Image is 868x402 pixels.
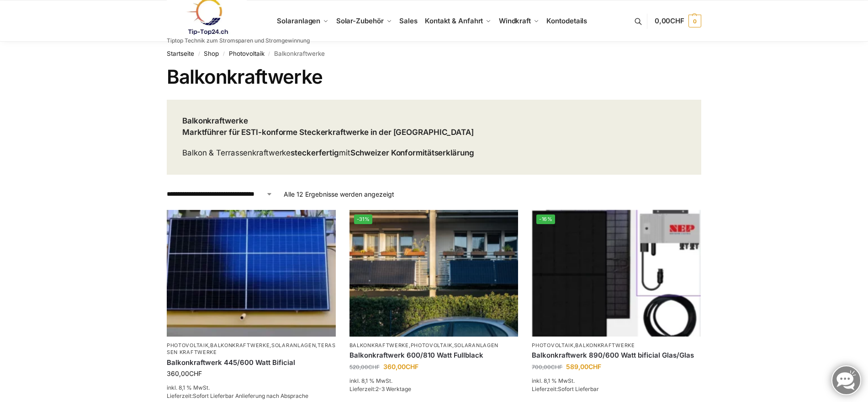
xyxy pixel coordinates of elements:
a: Photovoltaik [532,342,573,348]
a: Sales [396,0,421,42]
img: Solaranlage für den kleinen Balkon [167,210,336,337]
span: Sofort Lieferbar [558,386,599,392]
strong: Balkonkraftwerke [182,116,248,125]
a: Shop [204,50,219,57]
p: , , [349,342,519,349]
span: 0 [688,15,701,27]
p: , [532,342,701,349]
img: Bificiales Hochleistungsmodul [532,210,701,337]
span: 2-3 Werktage [376,386,411,392]
p: inkl. 8,1 % MwSt. [532,377,701,385]
strong: Marktführer für ESTI-konforme Steckerkraftwerke in der [GEOGRAPHIC_DATA] [182,128,474,137]
span: / [194,50,204,58]
span: 0,00 [655,16,684,25]
p: , , , [167,342,336,356]
a: Photovoltaik [229,50,265,57]
a: Solar-Zubehör [333,0,396,42]
bdi: 520,00 [349,364,380,370]
a: Kontodetails [543,0,591,42]
img: 2 Balkonkraftwerke [349,210,519,337]
p: inkl. 8,1 % MwSt. [167,384,336,392]
a: Balkonkraftwerk 890/600 Watt bificial Glas/Glas [532,351,701,360]
p: inkl. 8,1 % MwSt. [349,377,519,385]
a: Balkonkraftwerke [210,342,270,348]
span: CHF [588,363,601,370]
a: Terassen Kraftwerke [167,342,336,355]
a: Photovoltaik [167,342,208,348]
span: CHF [368,364,380,370]
span: Kontakt & Anfahrt [425,16,483,25]
a: Windkraft [495,0,543,42]
a: Balkonkraftwerke [349,342,409,348]
a: 0,00CHF 0 [655,7,701,35]
a: -31%2 Balkonkraftwerke [349,210,519,337]
p: Tiptop Technik zum Stromsparen und Stromgewinnung [167,38,310,43]
span: Solar-Zubehör [336,16,384,25]
a: Solaranlagen [454,342,498,348]
span: Windkraft [499,16,531,25]
p: Alle 12 Ergebnisse werden angezeigt [284,189,394,199]
bdi: 700,00 [532,364,562,370]
p: Balkon & Terrassenkraftwerke mit [182,147,474,159]
bdi: 360,00 [167,370,202,377]
a: Balkonkraftwerk 445/600 Watt Bificial [167,358,336,367]
span: CHF [189,370,202,377]
span: CHF [551,364,562,370]
a: Solaranlagen [271,342,316,348]
span: Lieferzeit: [167,392,308,399]
span: Kontodetails [546,16,587,25]
span: Lieferzeit: [349,386,411,392]
span: Lieferzeit: [532,386,599,392]
span: Sales [399,16,418,25]
h1: Balkonkraftwerke [167,65,701,88]
a: -16%Bificiales Hochleistungsmodul [532,210,701,337]
span: CHF [670,16,684,25]
a: Balkonkraftwerk 600/810 Watt Fullblack [349,351,519,360]
a: Kontakt & Anfahrt [421,0,495,42]
bdi: 589,00 [566,363,601,370]
span: / [219,50,228,58]
a: Startseite [167,50,194,57]
a: Balkonkraftwerke [575,342,635,348]
a: Photovoltaik [411,342,452,348]
bdi: 360,00 [383,363,418,370]
span: / [265,50,274,58]
nav: Breadcrumb [167,42,701,65]
span: Sofort Lieferbar Anlieferung nach Absprache [193,392,308,399]
select: Shop-Reihenfolge [167,189,273,199]
span: CHF [406,363,418,370]
strong: steckerfertig [291,148,339,157]
strong: Schweizer Konformitätserklärung [350,148,474,157]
